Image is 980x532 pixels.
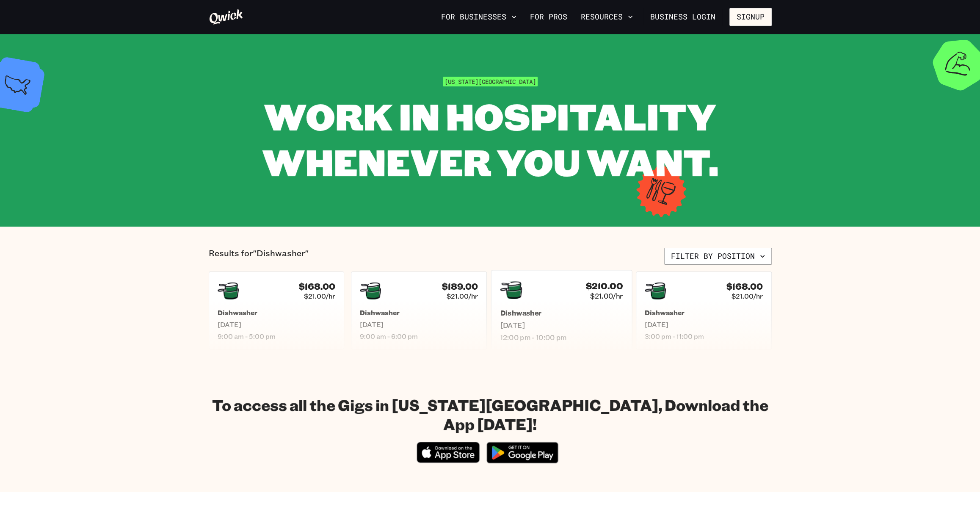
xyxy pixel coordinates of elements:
button: For Businesses [438,10,520,24]
button: Filter by position [664,248,772,265]
h1: To access all the Gigs in [US_STATE][GEOGRAPHIC_DATA], Download the App [DATE]! [209,395,772,433]
a: Business Login [643,8,723,26]
h5: Dishwasher [645,308,763,317]
span: [DATE] [645,320,763,329]
span: [DATE] [360,320,478,329]
span: $21.00/hr [304,292,335,300]
h5: Dishwasher [360,308,478,317]
h4: $210.00 [585,280,622,291]
h4: $168.00 [726,281,763,292]
span: 9:00 am - 5:00 pm [218,332,336,341]
span: 3:00 pm - 11:00 pm [645,332,763,341]
img: Get it on Google Play [481,437,563,468]
a: $168.00$21.00/hrDishwasher[DATE]3:00 pm - 11:00 pm [636,272,772,349]
p: Results for "Dishwasher" [209,248,309,265]
a: $210.00$21.00/hrDishwasher[DATE]12:00 pm - 10:00 pm [491,270,632,351]
span: [DATE] [218,320,336,329]
button: Resources [577,10,636,24]
a: $189.00$21.00/hrDishwasher[DATE]9:00 am - 6:00 pm [351,272,487,349]
a: $168.00$21.00/hrDishwasher[DATE]9:00 am - 5:00 pm [209,272,345,349]
a: Download on the App Store [417,456,480,465]
h4: $168.00 [299,281,335,292]
button: Signup [729,8,772,26]
span: [US_STATE][GEOGRAPHIC_DATA] [443,77,538,86]
h4: $189.00 [442,281,478,292]
span: $21.00/hr [447,292,478,300]
span: $21.00/hr [590,291,623,300]
h5: Dishwasher [500,308,623,317]
h5: Dishwasher [218,308,336,317]
span: WORK IN HOSPITALITY WHENEVER YOU WANT. [262,91,718,186]
span: $21.00/hr [732,292,763,300]
span: 12:00 pm - 10:00 pm [500,333,623,342]
a: For Pros [527,10,571,24]
span: [DATE] [500,321,623,330]
span: 9:00 am - 6:00 pm [360,332,478,341]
